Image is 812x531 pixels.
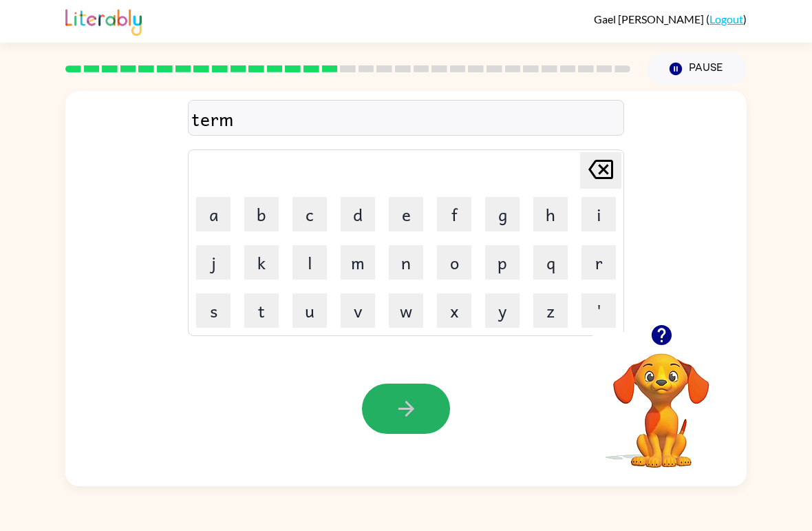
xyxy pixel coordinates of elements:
video: Your browser must support playing .mp4 files to use Literably. Please try using another browser. [592,332,730,470]
span: Gael [PERSON_NAME] [594,12,706,25]
a: Logout [709,12,743,25]
button: k [244,245,279,280]
button: o [437,245,471,280]
button: e [389,197,423,231]
button: t [244,293,279,328]
button: a [196,197,231,231]
button: s [196,293,231,328]
button: d [341,197,375,231]
button: w [389,293,423,328]
div: term [192,104,620,133]
button: p [485,245,520,280]
button: i [581,197,616,231]
button: x [437,293,471,328]
button: z [533,293,568,328]
button: j [196,245,231,280]
div: ( ) [594,12,747,25]
button: ' [581,293,616,328]
button: h [533,197,568,231]
button: f [437,197,471,231]
button: c [292,197,327,231]
button: n [389,245,423,280]
button: b [244,197,279,231]
button: q [533,245,568,280]
button: v [341,293,375,328]
button: g [485,197,520,231]
button: r [581,245,616,280]
button: u [292,293,327,328]
button: l [292,245,327,280]
img: Literably [65,6,142,36]
button: m [341,245,375,280]
button: y [485,293,520,328]
button: Pause [647,53,747,85]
